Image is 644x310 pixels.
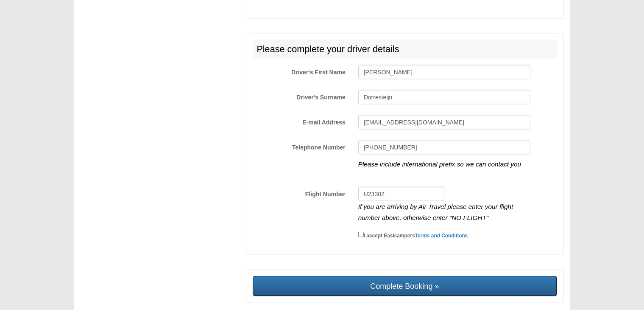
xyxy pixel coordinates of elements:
input: Complete Booking » [253,276,557,296]
input: Flight Number [358,187,444,201]
input: Driver's First Name [358,65,530,79]
label: Driver's Surname [246,90,352,101]
label: E-mail Address [246,115,352,127]
label: Telephone Number [246,140,352,152]
input: I accept EasicampersTerms and Conditions [358,232,364,237]
small: I accept Easicampers [364,233,468,239]
h2: Please complete your driver details [253,40,557,59]
label: Driver's First Name [246,65,352,76]
input: E-mail Address [358,115,530,130]
label: Flight Number [246,187,352,198]
i: Please include international prefix so we can contact you [358,161,521,168]
input: Driver's Surname [358,90,530,104]
a: Terms and Conditions [415,233,468,239]
input: Telephone Number [358,140,530,155]
i: If you are arriving by Air Travel please enter your flight number above, otherwise enter "NO FLIGHT" [358,203,513,221]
